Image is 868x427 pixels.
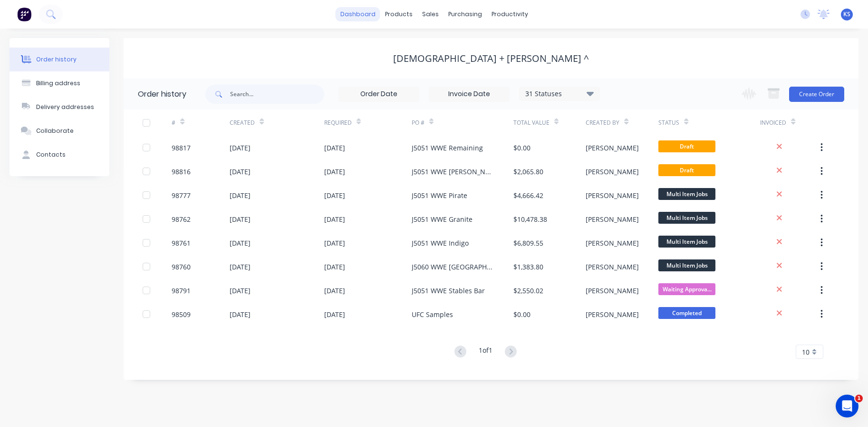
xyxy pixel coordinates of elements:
div: [DATE] [324,262,345,272]
span: Draft [658,140,715,152]
span: Completed [658,307,715,319]
div: Order history [138,89,186,100]
div: Created [230,119,255,127]
div: J5051 WWE Remaining [412,143,483,153]
div: Collaborate [36,127,74,135]
div: $2,550.02 [513,286,543,296]
span: Waiting Approva... [658,283,715,295]
div: 98777 [172,190,191,200]
div: J5051 WWE [PERSON_NAME] [412,167,494,177]
div: J5051 WWE Granite [412,214,473,224]
div: [DATE] [324,309,345,319]
div: Required [324,109,411,136]
div: [PERSON_NAME] [586,286,639,296]
div: J5051 WWE Stables Bar [412,286,485,296]
div: $10,478.38 [513,214,547,224]
div: [DATE] [324,214,345,224]
div: purchasing [444,7,487,21]
div: [DATE] [230,143,251,153]
div: Status [658,119,679,127]
div: # [172,109,230,136]
div: [PERSON_NAME] [586,167,639,177]
div: Total Value [513,109,586,136]
button: Collaborate [10,119,109,143]
div: [PERSON_NAME] [586,309,639,319]
span: Draft [658,164,715,176]
div: [DATE] [230,190,251,200]
a: dashboard [336,7,380,21]
iframe: Intercom live chat [836,395,858,417]
div: PO # [412,119,424,127]
div: productivity [487,7,533,21]
div: [DATE] [324,190,345,200]
div: Total Value [513,119,550,127]
div: [DATE] [324,286,345,296]
button: Contacts [10,143,109,167]
div: [DATE] [230,214,251,224]
div: Contacts [36,150,66,159]
input: Search... [230,85,324,104]
div: sales [417,7,444,21]
input: Order Date [339,87,419,101]
button: Create Order [789,87,844,102]
button: Delivery addresses [10,95,109,119]
div: Required [324,119,352,127]
button: Billing address [10,71,109,95]
div: $1,383.80 [513,262,543,272]
div: Created [230,109,324,136]
div: 98762 [172,214,191,224]
div: J5060 WWE [GEOGRAPHIC_DATA] [412,262,494,272]
div: [DATE] [230,238,251,248]
div: products [380,7,417,21]
div: 98816 [172,167,191,177]
div: Billing address [36,79,80,88]
div: Status [658,109,760,136]
span: KS [843,10,850,19]
div: Created By [586,119,619,127]
div: # [172,119,175,127]
div: [DATE] [324,167,345,177]
div: $2,065.80 [513,167,543,177]
div: [PERSON_NAME] [586,190,639,200]
span: 10 [802,347,810,357]
div: [PERSON_NAME] [586,262,639,272]
div: Delivery addresses [36,103,94,111]
div: [DATE] [324,238,345,248]
div: PO # [412,109,513,136]
div: 98760 [172,262,191,272]
div: [DEMOGRAPHIC_DATA] + [PERSON_NAME] ^ [393,53,589,64]
div: [PERSON_NAME] [586,214,639,224]
div: [DATE] [230,286,251,296]
button: Order history [10,48,109,71]
span: Multi Item Jobs [658,212,715,224]
div: [DATE] [230,262,251,272]
div: [DATE] [230,309,251,319]
div: [PERSON_NAME] [586,238,639,248]
div: $6,809.55 [513,238,543,248]
div: 98791 [172,286,191,296]
div: J5051 WWE Indigo [412,238,469,248]
input: Invoice Date [429,87,509,101]
img: Factory [17,7,31,21]
div: Invoiced [760,119,786,127]
div: J5051 WWE Pirate [412,190,467,200]
div: UFC Samples [412,309,453,319]
span: Multi Item Jobs [658,236,715,248]
div: 98761 [172,238,191,248]
div: 31 Statuses [520,89,599,99]
div: $0.00 [513,143,530,153]
div: $0.00 [513,309,530,319]
div: [DATE] [324,143,345,153]
div: Invoiced [760,109,818,136]
div: Created By [586,109,658,136]
div: [PERSON_NAME] [586,143,639,153]
span: Multi Item Jobs [658,259,715,271]
div: 1 of 1 [479,345,492,359]
div: 98509 [172,309,191,319]
div: $4,666.42 [513,190,543,200]
div: Order history [36,55,77,64]
div: [DATE] [230,167,251,177]
span: Multi Item Jobs [658,188,715,200]
div: 98817 [172,143,191,153]
span: 1 [855,395,863,402]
